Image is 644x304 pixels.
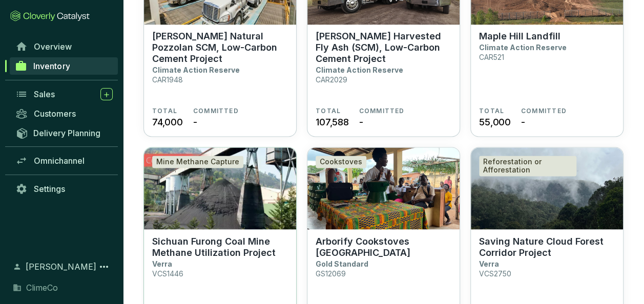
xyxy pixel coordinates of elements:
[359,115,363,129] span: -
[316,259,368,268] p: Gold Standard
[521,115,525,129] span: -
[34,184,65,194] span: Settings
[193,115,197,129] span: -
[152,31,288,64] p: [PERSON_NAME] Natural Pozzolan SCM, Low-Carbon Cement Project
[316,269,346,277] p: GS12069
[33,128,100,138] span: Delivery Planning
[152,115,183,129] span: 74,000
[26,281,58,294] span: ClimeCo
[10,180,118,198] a: Settings
[34,156,85,166] span: Omnichannel
[479,43,567,52] p: Climate Action Reserve
[34,41,72,52] span: Overview
[479,235,615,258] p: Saving Nature Cloud Forest Corridor Project
[152,235,288,258] p: Sichuan Furong Coal Mine Methane Utilization Project
[10,38,118,55] a: Overview
[152,75,183,84] p: CAR1948
[152,107,177,115] span: TOTAL
[316,115,349,129] span: 107,588
[152,269,183,277] p: VCS1446
[316,107,341,115] span: TOTAL
[10,85,118,103] a: Sales
[479,259,499,268] p: Verra
[479,107,504,115] span: TOTAL
[10,152,118,169] a: Omnichannel
[471,147,623,229] img: Saving Nature Cloud Forest Corridor Project
[26,260,96,273] span: [PERSON_NAME]
[316,235,451,258] p: Arborify Cookstoves [GEOGRAPHIC_DATA]
[34,89,55,99] span: Sales
[479,31,560,42] p: Maple Hill Landfill
[479,156,576,176] div: Reforestation or Afforestation
[521,107,567,115] span: COMMITTED
[316,66,403,74] p: Climate Action Reserve
[33,61,70,71] span: Inventory
[316,156,366,168] div: Cookstoves
[316,75,347,84] p: CAR2029
[479,269,511,277] p: VCS2750
[307,147,460,229] img: Arborify Cookstoves Togo
[144,147,296,229] img: Sichuan Furong Coal Mine Methane Utilization Project
[10,57,118,75] a: Inventory
[193,107,239,115] span: COMMITTED
[10,105,118,122] a: Customers
[152,156,243,168] div: Mine Methane Capture
[479,53,504,61] p: CAR521
[34,108,76,119] span: Customers
[152,259,172,268] p: Verra
[479,115,511,129] span: 55,000
[316,31,451,64] p: [PERSON_NAME] Harvested Fly Ash (SCM), Low-Carbon Cement Project
[152,66,240,74] p: Climate Action Reserve
[359,107,405,115] span: COMMITTED
[10,124,118,141] a: Delivery Planning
